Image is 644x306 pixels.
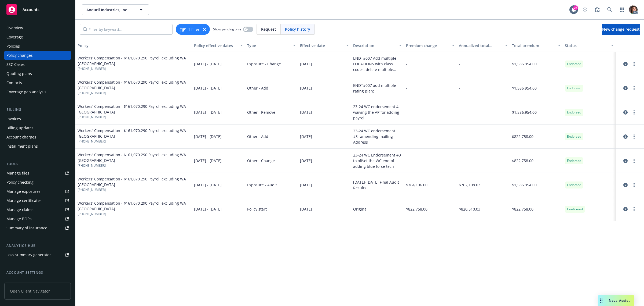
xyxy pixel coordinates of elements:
[573,5,578,10] div: 27
[78,139,190,144] span: [PHONE_NUMBER]
[300,158,312,163] span: [DATE]
[457,39,510,52] button: Annualized total premium change
[78,79,190,91] span: Workers' Compensation - $161,070,290 Payroll excluding WA [GEOGRAPHIC_DATA]
[6,205,34,214] div: Manage claims
[247,206,267,212] span: Policy start
[406,134,407,139] span: -
[353,55,402,72] div: ENDT#007 Add multiple LOCATIONS with class codes; delete multiple states; add ENTITY NAME [GEOGRA...
[512,134,533,139] span: $822,758.00
[78,212,190,216] span: [PHONE_NUMBER]
[406,182,427,188] span: $764,196.00
[592,4,603,15] a: Report a Bug
[622,158,629,164] a: circleInformation
[300,206,312,212] span: [DATE]
[6,196,42,205] div: Manage certificates
[617,4,627,15] a: Switch app
[6,88,46,96] div: Coverage gap analysis
[300,109,312,115] span: [DATE]
[631,182,637,188] a: more
[4,60,71,69] a: SSC Cases
[4,133,71,141] a: Account charges
[4,161,71,167] div: Tools
[4,51,71,60] a: Policy changes
[194,85,222,91] span: [DATE] - [DATE]
[4,187,71,196] span: Manage exposures
[406,43,449,48] div: Premium change
[4,283,71,300] span: Open Client Navigator
[6,79,22,87] div: Contacts
[6,224,47,232] div: Summary of insurance
[622,85,629,91] a: circleInformation
[406,206,427,212] span: $822,758.00
[4,251,71,259] a: Loss summary generator
[4,142,71,151] a: Installment plans
[459,158,460,163] span: -
[622,206,629,212] a: circleInformation
[300,61,312,67] span: [DATE]
[565,43,608,48] div: Status
[622,133,629,140] a: circleInformation
[598,295,634,306] button: Nova Assist
[6,178,34,187] div: Policy checking
[563,39,616,52] button: Status
[567,86,581,91] span: Endorsed
[622,182,629,188] a: circleInformation
[631,85,637,91] a: more
[6,60,25,69] div: SSC Cases
[194,61,222,67] span: [DATE] - [DATE]
[629,5,638,14] img: photo
[459,109,460,115] span: -
[78,163,190,168] span: [PHONE_NUMBER]
[510,39,563,52] button: Total premium
[4,243,71,248] div: Analytics hub
[631,158,637,164] a: more
[567,110,581,115] span: Endorsed
[6,215,32,223] div: Manage BORs
[247,109,275,115] span: Other - Remove
[4,169,71,177] a: Manage files
[194,134,222,139] span: [DATE] - [DATE]
[604,4,615,15] a: Search
[78,115,190,120] span: [PHONE_NUMBER]
[78,43,190,48] div: Policy
[247,182,277,188] span: Exposure - Audit
[247,134,268,139] span: Other - Add
[192,39,245,52] button: Policy effective dates
[353,43,396,48] div: Description
[459,61,460,67] span: -
[406,85,407,91] span: -
[6,277,30,286] div: Service team
[78,91,190,95] span: [PHONE_NUMBER]
[406,109,407,115] span: -
[6,51,33,60] div: Policy changes
[567,207,583,212] span: Confirmed
[300,43,343,48] div: Effective date
[4,215,71,223] a: Manage BORs
[82,4,149,15] button: Anduril Industries, Inc.
[245,39,298,52] button: Type
[351,39,404,52] button: Description
[598,295,605,306] div: Drag to move
[353,128,402,145] div: 23-24 WC endorsement #3- amending mailing Address
[78,104,190,115] span: Workers' Compensation - $161,070,290 Payroll excluding WA [GEOGRAPHIC_DATA]
[4,88,71,96] a: Coverage gap analysis
[567,62,581,66] span: Endorsed
[404,39,457,52] button: Premium change
[78,187,190,192] span: [PHONE_NUMBER]
[406,61,407,67] span: -
[4,69,71,78] a: Quoting plans
[4,205,71,214] a: Manage claims
[6,251,51,259] div: Loss summary generator
[631,206,637,212] a: more
[512,61,537,67] span: $1,586,954.00
[300,134,312,139] span: [DATE]
[298,39,351,52] button: Effective date
[194,109,222,115] span: [DATE] - [DATE]
[4,224,71,232] a: Summary of insurance
[78,152,190,163] span: Workers' Compensation - $161,070,290 Payroll excluding WA [GEOGRAPHIC_DATA]
[602,24,640,35] a: New change request
[4,2,71,17] a: Accounts
[213,27,241,31] span: Show pending only
[631,109,637,116] a: more
[247,61,281,67] span: Exposure - Change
